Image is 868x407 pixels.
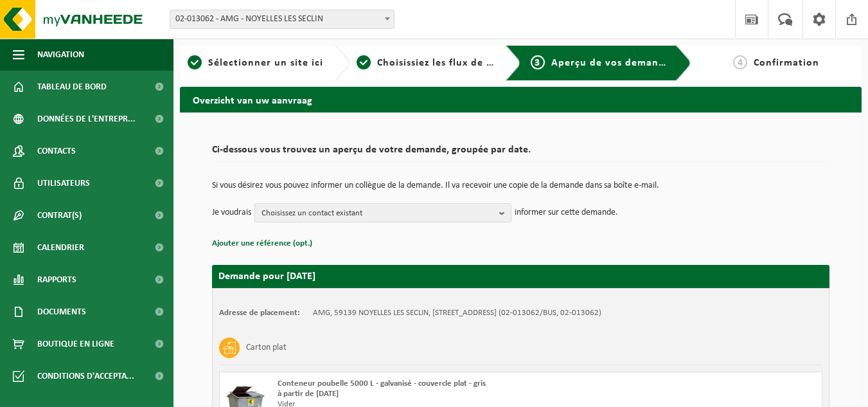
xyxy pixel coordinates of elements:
[246,338,287,358] h3: Carton plat
[37,167,90,199] span: Utilisateurs
[170,10,394,29] span: 02-013062 - AMG - NOYELLES LES SECLIN
[278,379,486,388] span: Conteneur poubelle 5000 L - galvanisé - couvercle plat - gris
[37,103,136,135] span: Données de l'entrepr...
[37,296,86,328] span: Documents
[37,199,82,231] span: Contrat(s)
[37,360,134,392] span: Conditions d'accepta...
[212,145,829,162] h2: Ci-dessous vous trouvez un aperçu de votre demande, groupée par date.
[218,271,315,282] strong: Demande pour [DATE]
[37,135,76,167] span: Contacts
[186,55,324,71] a: 1Sélectionner un site ici
[754,58,819,68] span: Confirmation
[261,204,494,223] span: Choisissez un contact existant
[531,55,545,69] span: 3
[219,309,300,317] strong: Adresse de placement:
[377,58,591,68] span: Choisissiez les flux de déchets et récipients
[208,58,323,68] span: Sélectionner un site ici
[515,203,618,222] p: informer sur cette demande.
[37,264,76,296] span: Rapports
[278,390,339,398] strong: à partir de [DATE]
[212,181,829,190] p: Si vous désirez vous pouvez informer un collègue de la demande. Il va recevoir une copie de la de...
[188,55,202,69] span: 1
[551,58,675,68] span: Aperçu de vos demandes
[37,328,114,360] span: Boutique en ligne
[357,55,495,71] a: 2Choisissiez les flux de déchets et récipients
[313,308,601,318] td: AMG, 59139 NOYELLES LES SECLIN, [STREET_ADDRESS] (02-013062/BUS, 02-013062)
[37,71,107,103] span: Tableau de bord
[254,203,511,222] button: Choisissez un contact existant
[357,55,371,69] span: 2
[733,55,747,69] span: 4
[180,87,862,112] h2: Overzicht van uw aanvraag
[170,10,394,28] span: 02-013062 - AMG - NOYELLES LES SECLIN
[37,231,84,264] span: Calendrier
[37,39,84,71] span: Navigation
[212,203,251,222] p: Je voudrais
[212,235,312,252] button: Ajouter une référence (opt.)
